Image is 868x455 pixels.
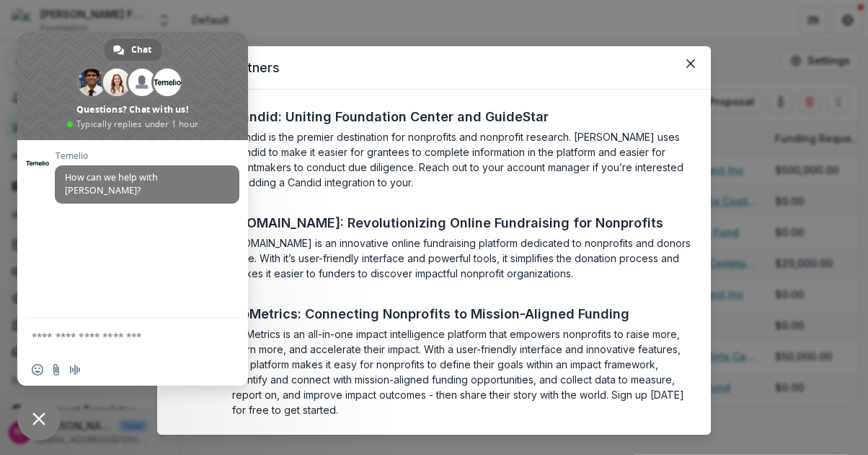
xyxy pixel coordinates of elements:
[69,364,81,376] span: Audio message
[232,107,575,126] a: Candid: Uniting Foundation Center and GuideStar
[32,364,43,376] span: Insert an emoji
[55,151,239,161] span: Temelio
[65,171,158,196] span: How can we help with [PERSON_NAME]?
[131,39,151,61] span: Chat
[32,330,202,343] textarea: Compose your message...
[105,39,161,61] div: Chat
[50,364,62,376] span: Send a file
[17,397,61,441] div: Close chat
[232,326,694,417] section: UpMetrics is an all-in-one impact intelligence platform that empowers nonprofits to raise more, l...
[232,213,690,233] a: [DOMAIN_NAME]: Revolutionizing Online Fundraising for Nonprofits
[679,52,702,75] button: Close
[232,129,694,190] section: Candid is the premier destination for nonprofits and nonprofit research. [PERSON_NAME] uses Candi...
[157,46,711,90] header: Temelio Partners
[232,304,656,324] a: UpMetrics: Connecting Nonprofits to Mission-Aligned Funding
[232,235,694,281] section: [DOMAIN_NAME] is an innovative online fundraising platform dedicated to nonprofits and donors ali...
